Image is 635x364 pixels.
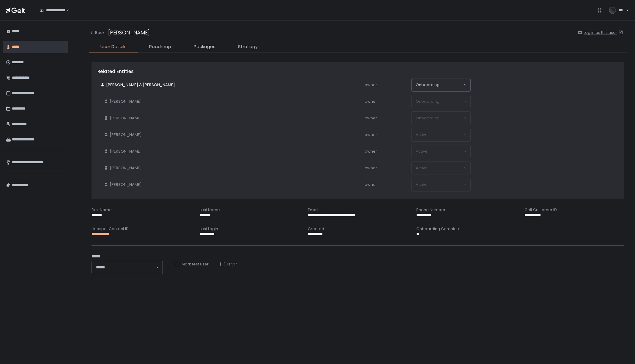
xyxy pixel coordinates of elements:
span: Roadmap [149,43,171,50]
div: Last Login [200,226,300,232]
div: Email [308,207,408,213]
span: User Details [100,43,127,50]
span: [PERSON_NAME] [110,149,142,154]
span: [PERSON_NAME] [110,115,142,121]
div: Last Name [200,207,300,213]
a: [PERSON_NAME] [101,163,144,173]
span: owner [365,115,377,121]
a: [PERSON_NAME] & [PERSON_NAME] [98,80,177,90]
a: [PERSON_NAME] [101,180,144,190]
div: First Name [92,207,191,213]
div: Onboarding Complete [416,226,516,232]
div: Phone Number [416,207,516,213]
div: Search for option [412,78,470,91]
span: [PERSON_NAME] & [PERSON_NAME] [106,82,175,88]
div: [PERSON_NAME] [108,29,150,37]
div: Search for option [36,4,69,17]
span: owner [365,99,377,104]
span: [PERSON_NAME] [110,132,142,137]
a: [PERSON_NAME] [101,146,144,156]
span: Strategy [238,43,258,50]
button: Back [89,30,105,35]
a: [PERSON_NAME] [101,113,144,123]
span: onboarding [416,82,439,88]
span: owner [365,165,377,171]
span: [PERSON_NAME] [110,182,142,187]
input: Search for option [105,265,155,270]
a: [PERSON_NAME] [101,130,144,140]
a: Log in as this user [584,30,624,35]
div: Created [308,226,408,232]
div: Related Entities [97,68,618,75]
span: [PERSON_NAME] [110,99,142,104]
span: owner [365,82,377,88]
div: Hubspot Contact ID [92,226,191,232]
span: owner [365,132,377,137]
input: Search for option [439,82,463,88]
div: Gelt Customer ID [524,207,624,213]
a: [PERSON_NAME] [101,96,144,107]
span: Packages [194,43,215,50]
span: [PERSON_NAME] [110,165,142,171]
span: owner [365,182,377,187]
div: Search for option [92,261,163,274]
span: owner [365,148,377,154]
